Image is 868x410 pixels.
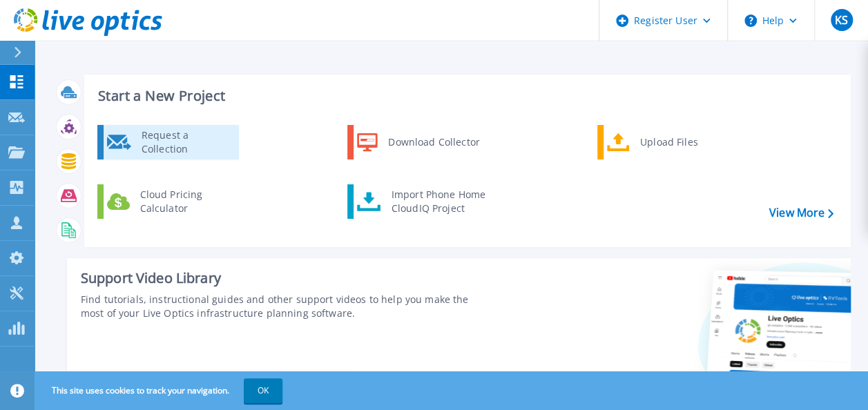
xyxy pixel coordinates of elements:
div: Import Phone Home CloudIQ Project [385,188,492,215]
div: Download Collector [381,128,485,156]
a: Download Collector [347,125,489,159]
a: Cloud Pricing Calculator [97,184,239,219]
a: Request a Collection [97,125,239,159]
div: Find tutorials, instructional guides and other support videos to help you make the most of your L... [81,293,488,320]
div: Cloud Pricing Calculator [133,188,235,215]
button: OK [244,378,282,403]
a: View More [769,206,833,219]
h3: Start a New Project [98,88,833,104]
div: Support Video Library [81,269,488,287]
a: Upload Files [597,125,739,159]
div: Request a Collection [135,128,235,156]
span: This site uses cookies to track your navigation. [38,378,282,403]
div: Upload Files [633,128,735,156]
span: KS [835,14,848,26]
